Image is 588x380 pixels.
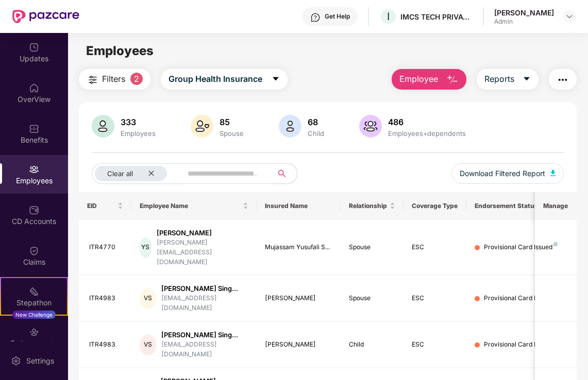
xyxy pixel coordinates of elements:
div: Child [349,340,395,350]
span: Employee Name [140,202,241,210]
div: 486 [386,117,468,127]
th: Manage [535,192,577,220]
img: svg+xml;base64,PHN2ZyBpZD0iSG9tZSIgeG1sbnM9Imh0dHA6Ly93d3cudzMub3JnLzIwMDAvc3ZnIiB3aWR0aD0iMjAiIG... [29,83,39,93]
div: ITR4983 [89,293,123,303]
div: New Challenge [12,310,56,319]
img: svg+xml;base64,PHN2ZyB4bWxucz0iaHR0cDovL3d3dy53My5vcmcvMjAwMC9zdmciIHhtbG5zOnhsaW5rPSJodHRwOi8vd3... [92,115,114,137]
div: VS [140,335,157,355]
div: ITR4983 [89,340,123,350]
img: svg+xml;base64,PHN2ZyB4bWxucz0iaHR0cDovL3d3dy53My5vcmcvMjAwMC9zdmciIHdpZHRoPSIyMSIgaGVpZ2h0PSIyMC... [29,286,39,297]
div: IMCS TECH PRIVATE LIMITED [400,12,473,22]
img: svg+xml;base64,PHN2ZyBpZD0iRW5kb3JzZW1lbnRzIiB4bWxucz0iaHR0cDovL3d3dy53My5vcmcvMjAwMC9zdmciIHdpZH... [29,327,39,337]
div: [PERSON_NAME][EMAIL_ADDRESS][DOMAIN_NAME] [157,238,248,267]
div: [EMAIL_ADDRESS][DOMAIN_NAME] [161,293,248,313]
img: svg+xml;base64,PHN2ZyB4bWxucz0iaHR0cDovL3d3dy53My5vcmcvMjAwMC9zdmciIHhtbG5zOnhsaW5rPSJodHRwOi8vd3... [446,74,459,86]
div: Provisional Card Issued [484,340,558,350]
img: svg+xml;base64,PHN2ZyB4bWxucz0iaHR0cDovL3d3dy53My5vcmcvMjAwMC9zdmciIHdpZHRoPSIyNCIgaGVpZ2h0PSIyNC... [557,74,569,86]
button: Download Filtered Report [451,163,564,184]
img: svg+xml;base64,PHN2ZyB4bWxucz0iaHR0cDovL3d3dy53My5vcmcvMjAwMC9zdmciIHhtbG5zOnhsaW5rPSJodHRwOi8vd3... [191,115,213,137]
div: 333 [119,117,158,127]
th: EID [79,192,131,220]
div: ITR4770 [89,243,123,252]
div: Provisional Card Issued [484,293,558,303]
th: Coverage Type [404,192,466,220]
div: [PERSON_NAME] Sing... [161,284,248,293]
div: [PERSON_NAME] [494,8,554,18]
span: Employees [86,43,154,58]
div: ESC [412,293,458,303]
button: search [272,163,297,184]
span: Group Health Insurance [169,73,262,85]
span: caret-down [272,75,280,84]
th: Insured Name [257,192,341,220]
button: Group Health Insurancecaret-down [161,69,288,90]
span: close [148,170,155,177]
div: YS [140,237,152,258]
img: svg+xml;base64,PHN2ZyBpZD0iU2V0dGluZy0yMHgyMCIgeG1sbnM9Imh0dHA6Ly93d3cudzMub3JnLzIwMDAvc3ZnIiB3aW... [11,356,21,366]
img: svg+xml;base64,PHN2ZyB4bWxucz0iaHR0cDovL3d3dy53My5vcmcvMjAwMC9zdmciIHhtbG5zOnhsaW5rPSJodHRwOi8vd3... [279,115,301,137]
span: 2 [130,73,143,85]
img: svg+xml;base64,PHN2ZyB4bWxucz0iaHR0cDovL3d3dy53My5vcmcvMjAwMC9zdmciIHdpZHRoPSIyNCIgaGVpZ2h0PSIyNC... [87,74,99,86]
img: svg+xml;base64,PHN2ZyB4bWxucz0iaHR0cDovL3d3dy53My5vcmcvMjAwMC9zdmciIHhtbG5zOnhsaW5rPSJodHRwOi8vd3... [550,170,556,176]
div: ESC [412,340,458,350]
div: Settings [23,356,57,366]
div: Spouse [217,129,246,137]
div: 85 [217,117,246,127]
div: Employees+dependents [386,129,468,137]
div: ESC [412,243,458,252]
div: 68 [306,117,326,127]
img: svg+xml;base64,PHN2ZyBpZD0iVXBkYXRlZCIgeG1sbnM9Imh0dHA6Ly93d3cudzMub3JnLzIwMDAvc3ZnIiB3aWR0aD0iMj... [29,42,39,53]
div: Get Help [325,12,350,21]
img: svg+xml;base64,PHN2ZyBpZD0iQ2xhaW0iIHhtbG5zPSJodHRwOi8vd3d3LnczLm9yZy8yMDAwL3N2ZyIgd2lkdGg9IjIwIi... [29,246,39,256]
span: search [272,169,292,178]
th: Employee Name [131,192,257,220]
button: Filters2 [79,69,150,90]
img: svg+xml;base64,PHN2ZyBpZD0iRW1wbG95ZWVzIiB4bWxucz0iaHR0cDovL3d3dy53My5vcmcvMjAwMC9zdmciIHdpZHRoPS... [29,164,39,175]
div: Child [306,129,326,137]
span: Relationship [349,202,388,210]
div: [PERSON_NAME] Sing... [161,330,248,340]
img: svg+xml;base64,PHN2ZyBpZD0iRHJvcGRvd24tMzJ4MzIiIHhtbG5zPSJodHRwOi8vd3d3LnczLm9yZy8yMDAwL3N2ZyIgd2... [565,12,574,21]
div: Admin [494,18,554,26]
button: Employee [392,69,466,90]
span: Clear all [107,169,133,178]
div: [PERSON_NAME] [265,340,332,350]
span: Reports [484,73,514,85]
img: svg+xml;base64,PHN2ZyBpZD0iQmVuZWZpdHMiIHhtbG5zPSJodHRwOi8vd3d3LnczLm9yZy8yMDAwL3N2ZyIgd2lkdGg9Ij... [29,124,39,134]
div: Spouse [349,293,395,303]
th: Relationship [341,192,404,220]
span: Filters [102,73,125,85]
img: svg+xml;base64,PHN2ZyB4bWxucz0iaHR0cDovL3d3dy53My5vcmcvMjAwMC9zdmciIHhtbG5zOnhsaW5rPSJodHRwOi8vd3... [359,115,382,137]
img: svg+xml;base64,PHN2ZyBpZD0iSGVscC0zMngzMiIgeG1sbnM9Imh0dHA6Ly93d3cudzMub3JnLzIwMDAvc3ZnIiB3aWR0aD... [310,12,321,23]
span: Employee [399,73,438,85]
span: EID [87,202,115,210]
div: Spouse [349,243,395,252]
div: Endorsement Status [475,202,563,210]
span: Download Filtered Report [460,168,545,179]
span: I [387,10,390,23]
button: Reportscaret-down [477,69,539,90]
img: New Pazcare Logo [12,10,79,23]
div: [PERSON_NAME] [265,293,332,303]
img: svg+xml;base64,PHN2ZyBpZD0iQ0RfQWNjb3VudHMiIGRhdGEtbmFtZT0iQ0QgQWNjb3VudHMiIHhtbG5zPSJodHRwOi8vd3... [29,205,39,215]
div: VS [140,288,157,309]
div: Stepathon [1,298,67,308]
div: [PERSON_NAME] [157,228,248,238]
div: Provisional Card Issued [484,243,558,252]
div: Mujassam Yusufali S... [265,243,332,252]
div: Employees [119,129,158,137]
span: caret-down [523,75,531,84]
div: [EMAIL_ADDRESS][DOMAIN_NAME] [161,340,248,359]
button: Clear allclose [92,163,186,184]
